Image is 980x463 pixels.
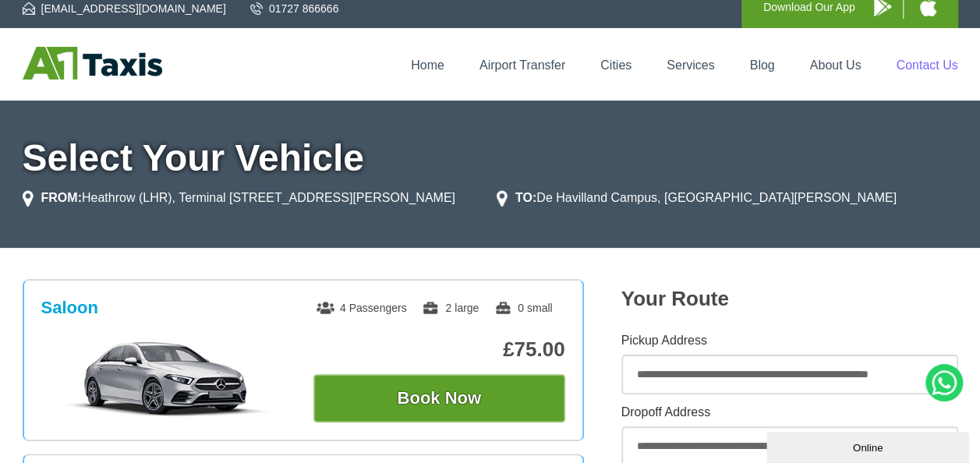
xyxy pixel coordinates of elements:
h2: Your Route [621,287,958,311]
a: Airport Transfer [479,58,565,72]
a: Services [667,58,714,72]
a: Contact Us [896,58,957,72]
a: [EMAIL_ADDRESS][DOMAIN_NAME] [23,1,226,16]
span: 0 small [494,302,552,314]
iframe: chat widget [766,429,972,463]
a: Home [411,58,444,72]
button: Book Now [313,374,565,422]
label: Dropoff Address [621,406,958,419]
strong: TO: [515,191,536,204]
li: Heathrow (LHR), Terminal [STREET_ADDRESS][PERSON_NAME] [23,189,455,207]
img: A1 Taxis St Albans LTD [23,47,162,80]
p: £75.00 [313,338,565,362]
h1: Select Your Vehicle [23,140,958,177]
a: Cities [600,58,632,72]
a: Blog [749,58,774,72]
h3: Saloon [41,298,98,318]
a: About Us [810,58,861,72]
span: 2 large [422,302,479,314]
label: Pickup Address [621,334,958,347]
li: De Havilland Campus, [GEOGRAPHIC_DATA][PERSON_NAME] [497,189,897,207]
img: Saloon [49,340,284,418]
strong: FROM: [41,191,82,204]
span: 4 Passengers [317,302,407,314]
a: 01727 866666 [250,1,339,16]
